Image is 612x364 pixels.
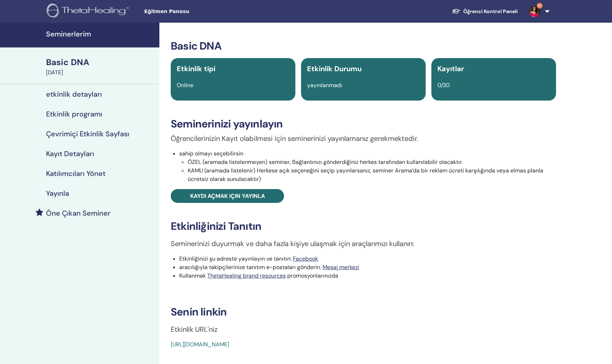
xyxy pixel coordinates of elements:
[307,81,342,89] span: yayınlanmadı
[323,263,359,271] a: Mesaj merkezi
[46,30,155,38] h4: Seminerlerim
[42,56,159,77] a: Basic DNA[DATE]
[46,90,102,98] h4: etkinlik detayları
[437,81,450,89] span: 0/30
[179,272,556,280] li: Kullanmak promosyonlarınızda
[144,8,250,15] span: Eğitmen Panosu
[529,6,540,17] img: default.jpg
[437,64,464,73] span: Kayıtlar
[307,64,362,73] span: Etkinlik Durumu
[46,130,129,138] h4: Çevrimiçi Etkinlik Sayfası
[179,149,556,183] li: sahip olmayı seçebilirsin
[46,56,155,68] div: Basic DNA
[46,68,155,77] div: [DATE]
[171,220,556,233] h3: Etkinliğinizi Tanıtın
[46,149,94,158] h4: Kayıt Detayları
[177,64,215,73] span: Etkinlik tipi
[190,192,265,200] span: Kaydı açmak için yayınla
[46,189,69,198] h4: Yayınla
[171,324,556,335] p: Etkinlik URL'niz
[452,8,460,14] img: graduation-cap-white.svg
[47,4,131,19] img: logo.png
[171,341,229,348] a: [URL][DOMAIN_NAME]
[188,158,556,166] li: ÖZEL (aramada listelenmeyen) seminer, Bağlantınızı gönderdiğiniz herkes tarafından kullanılabilir...
[537,3,543,8] span: 9+
[171,40,556,52] h3: Basic DNA
[46,110,102,118] h4: Etkinlik programı
[171,238,556,249] p: Seminerinizi duyurmak ve daha fazla kişiye ulaşmak için araçlarımızı kullanın:
[171,189,284,203] a: Kaydı açmak için yayınla
[188,166,556,183] li: KAMU (aramada listelenir) Herkese açık seçeneğini seçip yayınlarsanız, seminer Arama'da bir rekla...
[171,306,556,318] h3: Senin linkin
[171,118,556,130] h3: Seminerinizi yayınlayın
[46,169,106,178] h4: Katılımcıları Yönet
[177,81,193,89] span: Online
[179,255,556,263] li: Etkinliğinizi şu adreste yayınlayın ve tanıtın:
[179,263,556,272] li: aracılığıyla takipçilerinize tanıtım e-postaları gönderin.
[207,272,286,279] a: ThetaHealing brand resources
[46,209,110,217] h4: Öne Çıkan Seminer
[293,255,318,262] a: Facebook
[446,5,523,18] a: Öğrenci Kontrol Paneli
[171,133,556,144] p: Öğrencilerinizin Kayıt olabilmesi için seminerinizi yayınlamanız gerekmektedir.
